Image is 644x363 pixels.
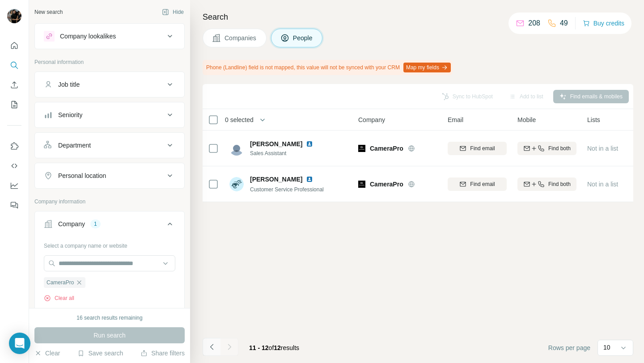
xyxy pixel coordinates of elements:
[225,115,254,124] span: 0 selected
[548,180,571,188] span: Find both
[7,97,21,113] button: My lists
[583,17,624,30] button: Buy credits
[47,279,74,287] span: CameraPro
[587,145,618,152] span: Not in a list
[58,171,106,180] div: Personal location
[250,139,302,148] span: [PERSON_NAME]
[587,115,600,124] span: Lists
[587,181,618,188] span: Not in a list
[448,115,463,124] span: Email
[274,344,281,351] span: 12
[35,213,184,238] button: Company1
[35,74,184,95] button: Job title
[58,110,82,119] div: Seniority
[34,58,185,66] p: Personal information
[76,314,142,322] div: 16 search results remaining
[225,34,257,42] span: Companies
[269,344,274,351] span: of
[34,8,63,16] div: New search
[34,198,185,206] p: Company information
[517,115,536,124] span: Mobile
[306,176,313,183] img: LinkedIn logo
[306,140,313,148] img: LinkedIn logo
[548,343,590,352] span: Rows per page
[370,144,403,153] span: CameraPro
[603,343,610,352] p: 10
[358,145,365,152] img: Logo of CameraPro
[156,5,190,19] button: Hide
[35,135,184,156] button: Department
[7,9,21,23] img: Avatar
[35,25,184,47] button: Company lookalikes
[58,219,85,228] div: Company
[44,294,74,302] button: Clear all
[7,197,21,213] button: Feedback
[229,177,244,191] img: Avatar
[403,63,451,72] button: Map my fields
[203,60,453,75] div: Phone (Landline) field is not mapped, this value will not be synced with your CRM
[229,141,244,156] img: Avatar
[470,144,495,152] span: Find email
[34,349,60,358] button: Clear
[77,349,123,358] button: Save search
[58,80,80,89] div: Job title
[7,77,21,93] button: Enrich CSV
[250,175,302,184] span: [PERSON_NAME]
[370,180,403,189] span: CameraPro
[548,144,571,152] span: Find both
[249,344,269,351] span: 11 - 12
[7,138,21,154] button: Use Surfe on LinkedIn
[203,338,220,356] button: Navigate to previous page
[517,177,576,191] button: Find both
[293,34,314,42] span: People
[250,186,324,193] span: Customer Service Professional
[60,32,116,41] div: Company lookalikes
[7,177,21,194] button: Dashboard
[7,38,21,54] button: Quick start
[140,349,185,358] button: Share filters
[250,149,324,157] span: Sales Assistant
[358,181,365,188] img: Logo of CameraPro
[448,177,507,191] button: Find email
[58,141,91,150] div: Department
[249,344,299,351] span: results
[560,18,568,29] p: 49
[470,180,495,188] span: Find email
[203,11,633,23] h4: Search
[90,220,101,228] div: 1
[35,165,184,186] button: Personal location
[44,238,175,250] div: Select a company name or website
[528,18,540,29] p: 208
[517,142,576,155] button: Find both
[358,115,385,124] span: Company
[9,333,30,354] div: Open Intercom Messenger
[448,142,507,155] button: Find email
[7,158,21,174] button: Use Surfe API
[35,104,184,126] button: Seniority
[7,57,21,73] button: Search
